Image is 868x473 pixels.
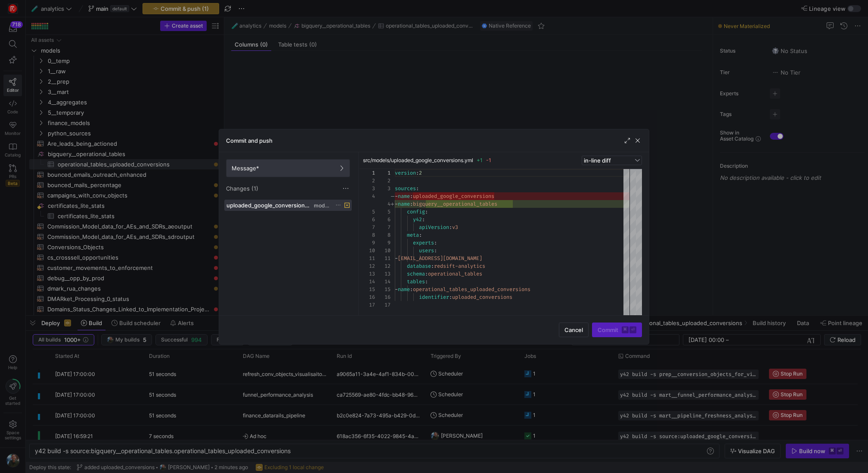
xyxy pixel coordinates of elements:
[375,270,391,278] div: 13
[434,263,485,269] span: redsift-analytics
[398,200,410,207] span: name
[224,200,352,211] button: uploaded_google_conversions.ymlmodels
[425,208,428,215] span: :
[419,294,449,301] span: identifier
[360,177,375,185] div: 2
[360,216,375,223] div: 6
[407,263,431,269] span: database
[375,185,391,192] div: 3
[226,202,312,209] span: uploaded_google_conversions.yml
[375,247,391,254] div: 10
[360,270,375,278] div: 13
[413,239,434,246] span: experts
[425,278,428,285] span: :
[422,216,425,223] span: :
[434,239,437,246] span: :
[419,247,434,254] span: users
[360,223,375,231] div: 7
[431,263,434,269] span: :
[360,247,375,254] div: 10
[452,224,458,231] span: v3
[395,169,416,176] span: version
[398,255,482,262] span: [EMAIL_ADDRESS][DOMAIN_NAME]
[434,247,437,254] span: :
[375,293,391,301] div: 16
[363,157,473,163] span: src/models/uploaded_google_conversions.yml
[360,285,375,293] div: 15
[360,293,375,301] div: 16
[410,200,413,207] span: :
[375,223,391,231] div: 7
[419,232,422,238] span: :
[395,200,398,207] span: -
[425,270,428,277] span: :
[428,270,482,277] span: operational_tables
[360,208,375,216] div: 5
[375,200,391,208] div: 4
[564,326,583,333] span: Cancel
[395,255,398,262] span: -
[449,294,452,301] span: :
[407,270,425,277] span: schema
[410,286,413,293] span: :
[375,208,391,216] div: 5
[360,301,375,309] div: 17
[477,157,483,163] span: +1
[375,216,391,223] div: 6
[413,216,422,223] span: y42
[449,224,452,231] span: :
[395,185,416,192] span: sources
[419,169,422,176] span: 2
[375,231,391,239] div: 8
[416,169,419,176] span: :
[584,157,611,164] span: in-line diff
[360,231,375,239] div: 8
[375,169,391,177] div: 1
[452,294,512,301] span: uploaded_conversions
[226,137,273,144] h3: Commit and push
[360,262,375,270] div: 12
[375,278,391,285] div: 14
[375,177,391,185] div: 2
[375,262,391,270] div: 12
[360,254,375,262] div: 11
[407,208,425,215] span: config
[226,185,258,192] span: Changes (1)
[375,301,391,309] div: 17
[395,286,398,293] span: -
[416,185,419,192] span: :
[232,165,259,172] span: Message*
[407,278,425,285] span: tables
[486,157,491,163] span: -1
[360,169,375,177] div: 1
[375,239,391,247] div: 9
[360,192,375,200] div: 4
[360,185,375,192] div: 3
[226,159,350,177] button: Message*
[375,285,391,293] div: 15
[360,239,375,247] div: 9
[559,323,589,337] button: Cancel
[413,286,530,293] span: operational_tables_uploaded_conversions
[407,232,419,238] span: meta
[375,254,391,262] div: 11
[398,286,410,293] span: name
[314,203,331,209] span: models
[419,224,449,231] span: apiVersion
[413,200,497,207] span: bigquery__operational_tables
[360,278,375,285] div: 14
